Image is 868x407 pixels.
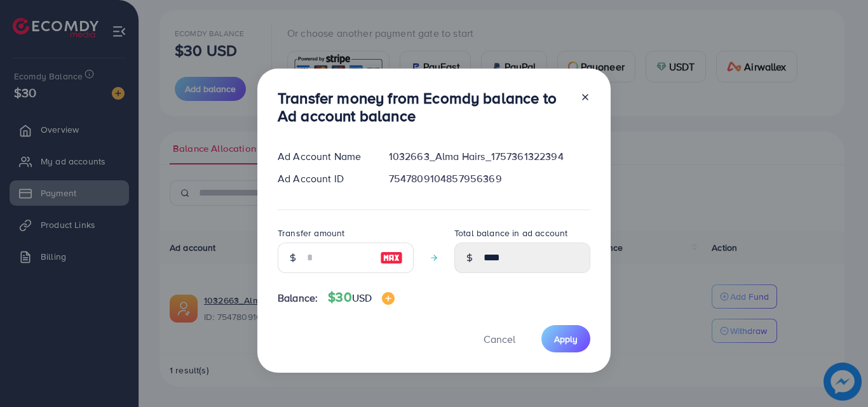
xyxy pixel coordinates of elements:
[328,290,395,305] h4: $30
[268,171,379,186] div: Ad Account ID
[352,291,372,305] span: USD
[278,89,570,126] h3: Transfer money from Ecomdy balance to Ad account balance
[454,227,567,239] label: Total balance in ad account
[379,149,600,164] div: 1032663_Alma Hairs_1757361322394
[278,291,318,305] span: Balance:
[468,325,531,352] button: Cancel
[554,333,578,345] span: Apply
[484,332,515,346] span: Cancel
[278,227,344,239] label: Transfer amount
[380,250,403,265] img: image
[541,325,590,352] button: Apply
[382,292,395,305] img: image
[379,171,600,186] div: 7547809104857956369
[268,149,379,164] div: Ad Account Name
